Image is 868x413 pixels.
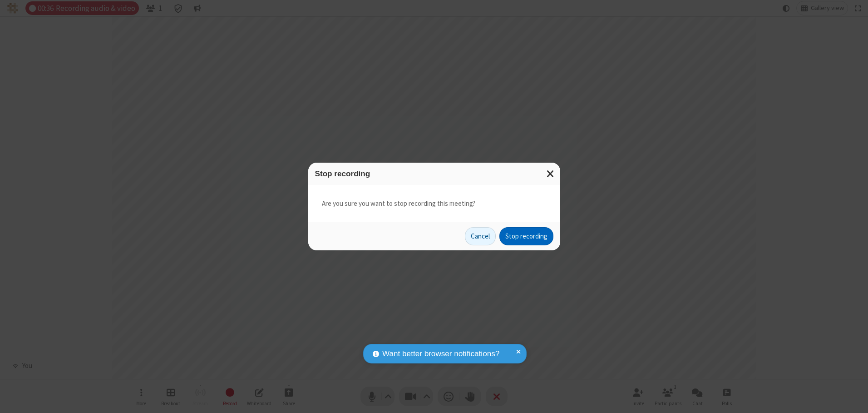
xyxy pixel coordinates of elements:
h3: Stop recording [315,169,553,178]
button: Close modal [541,163,560,185]
button: Stop recording [499,227,553,245]
div: Are you sure you want to stop recording this meeting? [308,185,560,223]
button: Cancel [465,227,496,245]
span: Want better browser notifications? [382,348,499,360]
